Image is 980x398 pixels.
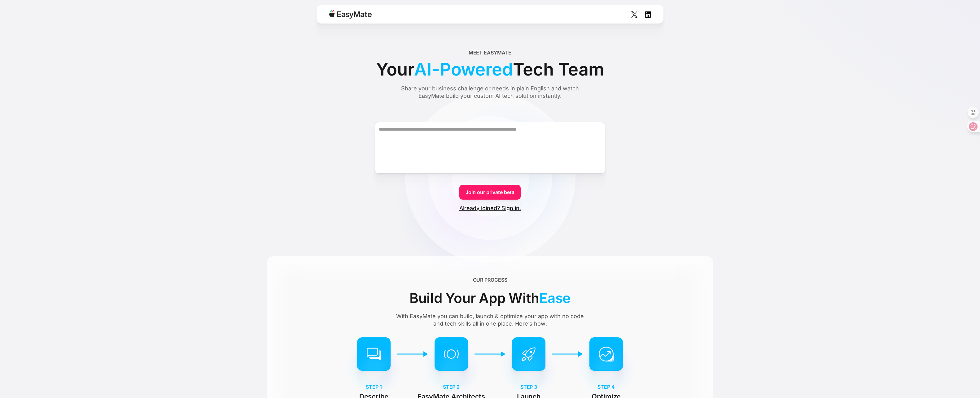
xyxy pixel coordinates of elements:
div: With EasyMate you can build, launch & optimize your app with no code and tech skills all in one p... [392,313,588,327]
span: AI-Powered [414,56,513,82]
img: Social Icon [645,11,651,18]
a: Join our private beta [459,185,521,200]
div: OUR PROCESS [473,276,507,283]
div: Your [376,56,604,82]
img: Social Icon [631,11,637,18]
img: Easymate logo [329,10,372,19]
div: Meet EasyMate [469,49,512,56]
span: Tech Team [513,56,604,82]
div: Build Your App With [409,287,571,309]
form: Form [267,111,713,212]
div: Share your business challenge or needs in plain English and watch EasyMate build your custom AI t... [389,85,591,100]
span: Ease [539,287,571,309]
a: Already joined? Sign in. [459,205,521,212]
